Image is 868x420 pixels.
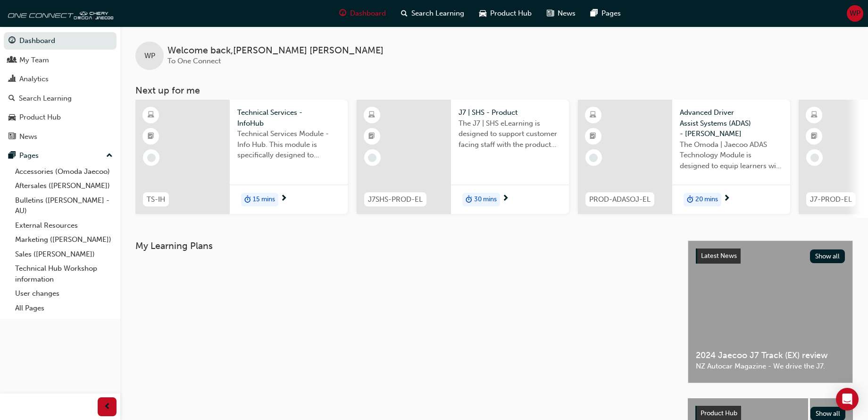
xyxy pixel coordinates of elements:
span: Welcome back , [PERSON_NAME] [PERSON_NAME] [167,45,384,56]
span: J7 | SHS - Product [459,107,561,118]
span: TS-IH [147,194,165,205]
a: Accessories (Omoda Jaecoo) [11,164,117,179]
button: Pages [4,147,117,164]
span: booktick-icon [811,130,818,143]
span: duration-icon [466,194,472,206]
button: Show all [810,249,845,263]
a: User changes [11,286,117,301]
span: PROD-ADASOJ-EL [589,194,651,205]
span: pages-icon [591,8,598,19]
button: WP [847,5,863,22]
span: guage-icon [8,37,16,45]
span: The Omoda | Jaecoo ADAS Technology Module is designed to equip learners with essential knowledge ... [680,139,783,171]
span: learningRecordVerb_NONE-icon [810,154,819,162]
a: All Pages [11,301,117,316]
div: Product Hub [19,112,61,123]
a: Latest NewsShow all [696,249,845,264]
div: Pages [19,150,39,161]
span: learningRecordVerb_NONE-icon [147,154,156,162]
span: Technical Services Module - Info Hub. This module is specifically designed to address the require... [237,129,340,161]
a: Marketing ([PERSON_NAME]) [11,232,117,247]
span: next-icon [723,195,730,203]
span: car-icon [479,8,486,19]
span: next-icon [280,195,287,203]
span: search-icon [401,8,408,19]
a: news-iconNews [539,4,583,23]
div: News [19,131,37,142]
span: 20 mins [695,194,718,205]
h3: My Learning Plans [135,240,673,251]
span: Latest News [701,252,737,260]
a: External Resources [11,218,117,233]
span: booktick-icon [590,130,596,143]
span: guage-icon [339,8,346,19]
span: 15 mins [253,194,275,205]
a: Technical Hub Workshop information [11,261,117,286]
span: pages-icon [8,152,16,160]
span: 30 mins [474,194,497,205]
span: people-icon [8,56,16,65]
span: J7SHS-PROD-EL [368,194,423,205]
a: Product Hub [4,109,117,126]
span: learningResourceType_ELEARNING-icon [590,109,596,121]
button: DashboardMy TeamAnalyticsSearch LearningProduct HubNews [4,30,117,147]
a: Analytics [4,70,117,88]
span: duration-icon [244,194,251,206]
a: search-iconSearch Learning [393,4,472,23]
a: Search Learning [4,90,117,107]
span: booktick-icon [368,130,375,143]
a: Sales ([PERSON_NAME]) [11,247,117,262]
span: learningRecordVerb_NONE-icon [589,154,598,162]
span: News [558,8,576,19]
span: Technical Services - InfoHub [237,107,340,129]
span: next-icon [502,195,509,203]
div: Open Intercom Messenger [836,388,859,411]
span: up-icon [106,150,113,162]
span: WP [850,8,860,19]
a: guage-iconDashboard [332,4,393,23]
span: chart-icon [8,75,16,84]
span: duration-icon [687,194,693,206]
span: Product Hub [490,8,532,19]
span: WP [144,51,155,61]
a: Bulletins ([PERSON_NAME] - AU) [11,193,117,218]
span: news-icon [8,133,16,141]
span: booktick-icon [148,130,154,143]
span: learningResourceType_ELEARNING-icon [148,109,154,121]
span: prev-icon [104,401,111,413]
span: learningResourceType_ELEARNING-icon [811,109,818,121]
div: Search Learning [19,93,72,104]
span: 2024 Jaecoo J7 Track (EX) review [696,350,845,361]
span: J7-PROD-EL [810,194,852,205]
span: learningResourceType_ELEARNING-icon [368,109,375,121]
span: Pages [601,8,621,19]
div: Analytics [19,74,49,85]
a: Dashboard [4,32,117,50]
a: News [4,128,117,146]
span: The J7 | SHS eLearning is designed to support customer facing staff with the product and sales in... [459,118,561,150]
div: My Team [19,55,49,66]
a: Aftersales ([PERSON_NAME]) [11,179,117,193]
img: oneconnect [5,4,113,23]
span: NZ Autocar Magazine - We drive the J7. [696,361,845,372]
a: Latest NewsShow all2024 Jaecoo J7 Track (EX) reviewNZ Autocar Magazine - We drive the J7. [688,240,853,383]
span: search-icon [8,94,15,103]
a: J7SHS-PROD-ELJ7 | SHS - ProductThe J7 | SHS eLearning is designed to support customer facing staf... [357,100,569,214]
a: TS-IHTechnical Services - InfoHubTechnical Services Module - Info Hub. This module is specificall... [135,100,348,214]
span: Search Learning [411,8,464,19]
span: car-icon [8,113,16,122]
span: news-icon [547,8,554,19]
a: My Team [4,51,117,69]
span: Advanced Driver Assist Systems (ADAS) - [PERSON_NAME] [680,107,783,139]
h3: Next up for me [120,85,868,96]
span: Dashboard [350,8,386,19]
a: car-iconProduct Hub [472,4,539,23]
a: pages-iconPages [583,4,628,23]
span: Product Hub [701,409,737,417]
span: learningRecordVerb_NONE-icon [368,154,376,162]
span: To One Connect [167,57,221,65]
a: PROD-ADASOJ-ELAdvanced Driver Assist Systems (ADAS) - [PERSON_NAME]The Omoda | Jaecoo ADAS Techno... [578,100,790,214]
